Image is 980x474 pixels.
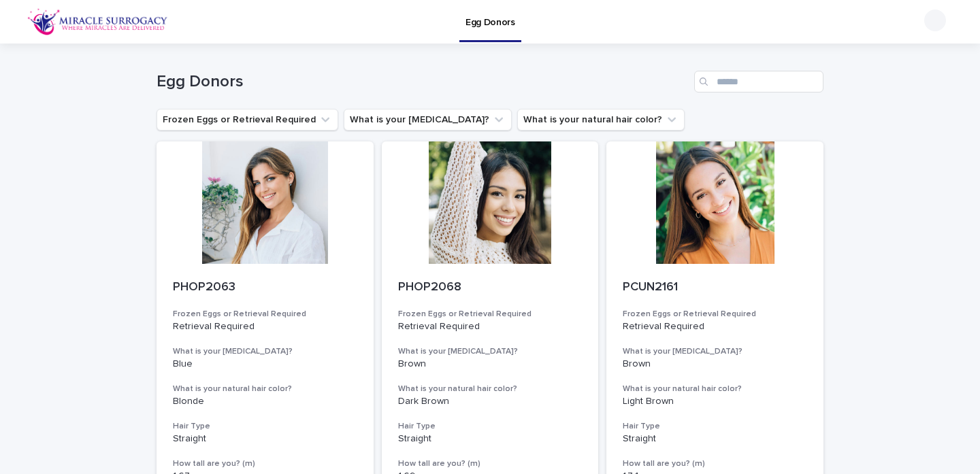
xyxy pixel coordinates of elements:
h3: How tall are you? (m) [398,458,583,469]
p: Brown [623,358,807,370]
h3: Frozen Eggs or Retrieval Required [173,309,357,320]
h3: Frozen Eggs or Retrieval Required [623,309,807,320]
h3: How tall are you? (m) [623,458,807,469]
h3: Frozen Eggs or Retrieval Required [398,309,583,320]
h3: What is your [MEDICAL_DATA]? [173,346,357,357]
p: Blonde [173,396,357,407]
h3: Hair Type [173,421,357,432]
h3: What is your [MEDICAL_DATA]? [398,346,583,357]
h3: What is your natural hair color? [173,384,357,394]
h3: Hair Type [623,421,807,432]
p: PHOP2063 [173,280,357,295]
p: Dark Brown [398,396,583,407]
p: Straight [623,433,807,445]
p: Brown [398,358,583,370]
p: PHOP2068 [398,280,583,295]
input: Search [694,71,823,92]
h3: What is your natural hair color? [623,384,807,394]
p: Straight [398,433,583,445]
p: Retrieval Required [623,321,807,333]
p: PCUN2161 [623,280,807,295]
h1: Egg Donors [157,72,689,92]
h3: What is your natural hair color? [398,384,583,394]
button: Frozen Eggs or Retrieval Required [157,109,338,131]
p: Retrieval Required [173,321,357,333]
p: Blue [173,358,357,370]
h3: What is your [MEDICAL_DATA]? [623,346,807,357]
button: What is your natural hair color? [517,109,685,131]
button: What is your eye color? [344,109,512,131]
h3: How tall are you? (m) [173,458,357,469]
p: Retrieval Required [398,321,583,333]
p: Light Brown [623,396,807,407]
h3: Hair Type [398,421,583,432]
img: OiFFDOGZQuirLhrlO1ag [27,8,168,35]
p: Straight [173,433,357,445]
